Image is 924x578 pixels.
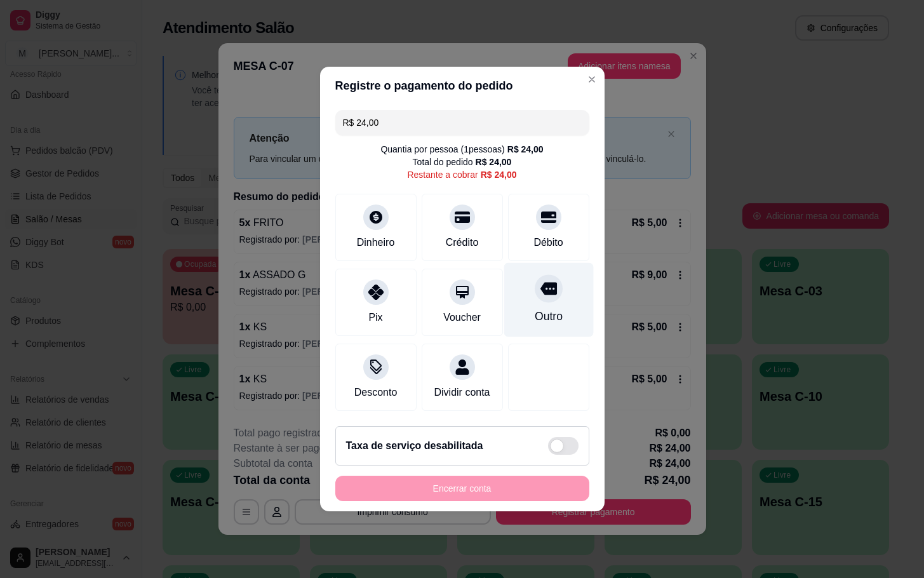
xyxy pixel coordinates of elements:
[534,308,562,325] div: Outro
[346,438,483,454] h2: Taxa de serviço desabilitada
[507,143,544,156] div: R$ 24,00
[443,310,481,325] div: Voucher
[481,168,517,181] div: R$ 24,00
[320,67,605,105] header: Registre o pagamento do pedido
[407,168,516,181] div: Restante a cobrar
[354,385,398,400] div: Desconto
[357,235,395,250] div: Dinheiro
[446,235,479,250] div: Crédito
[582,69,602,90] button: Close
[368,310,382,325] div: Pix
[343,110,582,135] input: Ex.: hambúrguer de cordeiro
[413,156,512,168] div: Total do pedido
[533,235,563,250] div: Débito
[476,156,512,168] div: R$ 24,00
[380,143,543,156] div: Quantia por pessoa ( 1 pessoas)
[434,385,490,400] div: Dividir conta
